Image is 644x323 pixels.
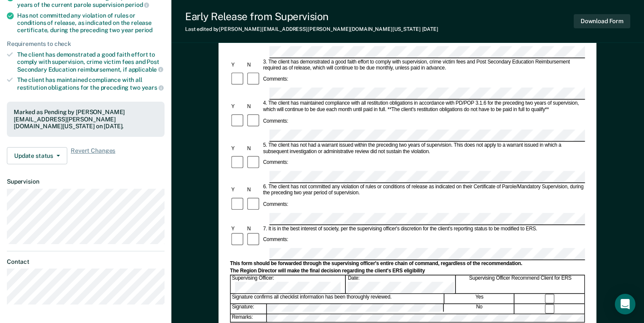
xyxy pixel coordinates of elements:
div: Comments: [262,237,290,243]
div: Early Release from Supervision [185,10,438,23]
dt: Contact [7,258,165,266]
div: Supervising Officer Recommend Client for ERS [456,276,585,293]
div: Y [230,62,246,69]
div: This form should be forwarded through the supervising officer's entire chain of command, regardle... [230,261,585,268]
span: years [142,84,164,91]
span: period [135,27,153,33]
div: Supervising Officer: [231,276,346,293]
div: Comments: [262,160,290,166]
div: N [246,145,262,152]
div: 3. The client has demonstrated a good faith effort to comply with supervision, crime victim fees ... [262,59,585,72]
span: [DATE] [422,26,438,32]
div: The client has demonstrated a good faith effort to comply with supervision, crime victim fees and... [17,51,165,73]
span: applicable [129,66,163,73]
div: Y [230,145,246,152]
div: 4. The client has maintained compliance with all restitution obligations in accordance with PD/PO... [262,100,585,113]
div: Y [230,104,246,110]
div: Comments: [262,76,290,83]
div: No [445,304,515,314]
button: Update status [7,147,67,164]
div: N [246,104,262,110]
div: Remarks: [231,314,267,322]
div: Comments: [262,118,290,124]
div: The client has maintained compliance with all restitution obligations for the preceding two [17,76,165,91]
div: Marked as Pending by [PERSON_NAME][EMAIL_ADDRESS][PERSON_NAME][DOMAIN_NAME][US_STATE] on [DATE]. [14,109,158,130]
div: Open Intercom Messenger [615,294,635,314]
div: Date: [347,276,455,293]
div: N [246,187,262,193]
div: 6. The client has not committed any violation of rules or conditions of release as indicated on t... [262,184,585,197]
div: Requirements to check [7,40,165,48]
div: Comments: [262,202,290,208]
div: 7. It is in the best interest of society, per the supervising officer's discretion for the client... [262,226,585,232]
div: Y [230,226,246,232]
button: Download Form [574,14,630,28]
div: Last edited by [PERSON_NAME][EMAIL_ADDRESS][PERSON_NAME][DOMAIN_NAME][US_STATE] [185,26,438,32]
div: Signature: [231,304,267,314]
div: 5. The client has not had a warrant issued within the preceding two years of supervision. This do... [262,142,585,155]
span: Revert Changes [71,147,115,164]
div: Has not committed any violation of rules or conditions of release, as indicated on the release ce... [17,12,165,33]
div: N [246,62,262,69]
dt: Supervision [7,178,165,185]
div: The Region Director will make the final decision regarding the client's ERS eligibility [230,268,585,275]
div: N [246,226,262,232]
div: Yes [445,294,515,303]
div: Signature confirms all checklist information has been thoroughly reviewed. [231,294,444,303]
div: Y [230,187,246,193]
span: period [125,1,149,8]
